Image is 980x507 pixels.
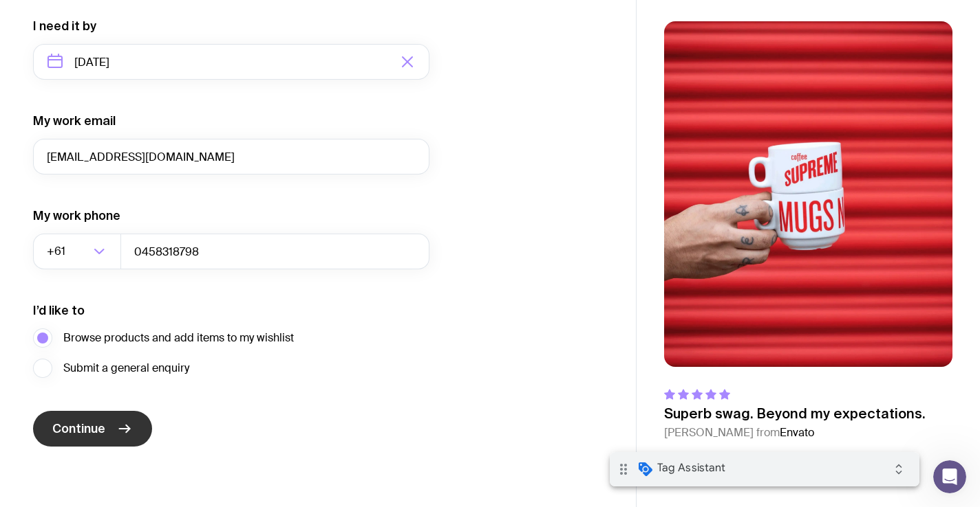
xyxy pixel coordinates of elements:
[33,411,152,447] button: Continue
[33,18,96,34] label: I need it by
[33,207,120,224] label: My work phone
[780,425,814,440] span: Envato
[33,113,116,129] label: My work email
[933,460,966,493] iframe: Intercom live chat
[33,139,429,174] input: you@email.com
[47,9,116,23] span: Tag Assistant
[63,330,294,346] span: Browse products and add items to my wishlist
[33,302,85,319] label: I’d like to
[664,425,926,441] cite: [PERSON_NAME] from
[68,234,89,269] input: Search for option
[52,420,105,437] span: Continue
[63,360,189,376] span: Submit a general enquiry
[120,234,429,269] input: 0400123456
[33,234,121,269] div: Search for option
[664,405,926,422] p: Superb swag. Beyond my expectations.
[275,3,303,31] i: Collapse debug badge
[47,234,68,269] span: +61
[33,44,429,80] input: Select a target date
